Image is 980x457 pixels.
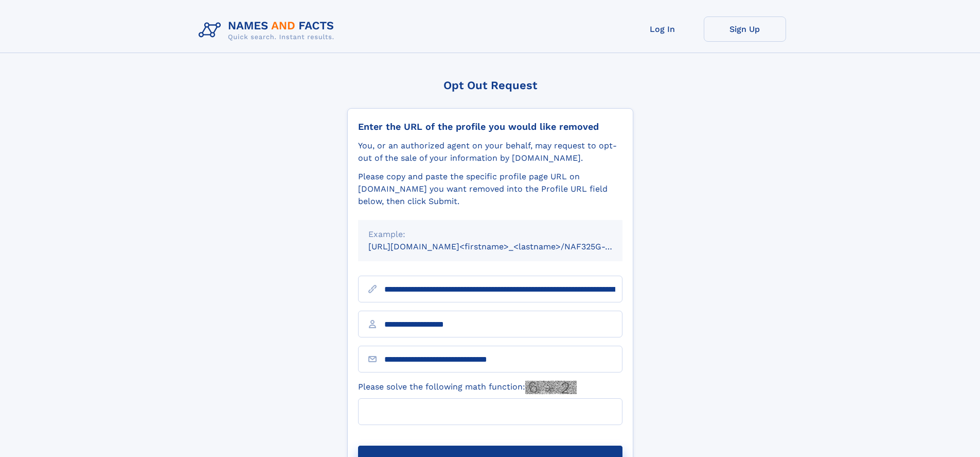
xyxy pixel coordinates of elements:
a: Log In [621,16,704,42]
img: Logo Names and Facts [194,16,343,44]
div: You, or an authorized agent on your behalf, may request to opt-out of the sale of your informatio... [358,140,622,164]
div: Please copy and paste the specific profile page URL on [DOMAIN_NAME] you want removed into the Pr... [358,171,622,208]
label: Please solve the following math function: [358,381,577,394]
div: Opt Out Request [347,79,633,92]
div: Enter the URL of the profile you would like removed [358,121,622,132]
a: Sign Up [704,16,786,42]
small: [URL][DOMAIN_NAME]<firstname>_<lastname>/NAF325G-xxxxxxxx [368,242,642,251]
div: Example: [368,228,612,241]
